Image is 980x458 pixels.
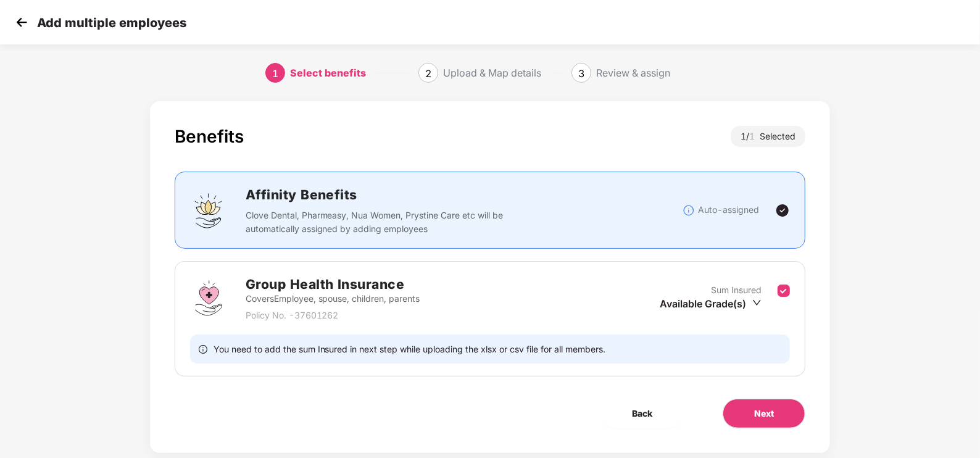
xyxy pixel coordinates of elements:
span: down [752,298,762,307]
div: Benefits [175,126,244,147]
img: svg+xml;base64,PHN2ZyBpZD0iR3JvdXBfSGVhbHRoX0luc3VyYW5jZSIgZGF0YS1uYW1lPSJHcm91cCBIZWFsdGggSW5zdX... [190,280,227,317]
img: svg+xml;base64,PHN2ZyBpZD0iVGljay0yNHgyNCIgeG1sbnM9Imh0dHA6Ly93d3cudzMub3JnLzIwMDAvc3ZnIiB3aWR0aD... [775,203,790,218]
span: 1 [272,67,278,80]
p: Clove Dental, Pharmeasy, Nua Women, Prystine Care etc will be automatically assigned by adding em... [246,209,508,236]
div: Available Grade(s) [660,297,762,310]
span: You need to add the sum Insured in next step while uploading the xlsx or csv file for all members. [214,343,606,355]
span: Next [754,407,774,420]
div: Upload & Map details [443,63,541,83]
p: Auto-assigned [698,203,759,217]
h2: Group Health Insurance [246,274,420,294]
span: 2 [425,67,431,80]
div: 1 / Selected [731,126,805,147]
span: info-circle [199,343,207,355]
p: Sum Insured [711,283,762,297]
p: Add multiple employees [37,15,186,30]
button: Back [601,399,683,428]
p: Covers Employee, spouse, children, parents [246,292,420,306]
div: Review & assign [596,63,670,83]
img: svg+xml;base64,PHN2ZyBpZD0iQWZmaW5pdHlfQmVuZWZpdHMiIGRhdGEtbmFtZT0iQWZmaW5pdHkgQmVuZWZpdHMiIHhtbG... [190,192,227,229]
span: 1 [749,131,760,141]
div: Select benefits [290,63,366,83]
img: svg+xml;base64,PHN2ZyB4bWxucz0iaHR0cDovL3d3dy53My5vcmcvMjAwMC9zdmciIHdpZHRoPSIzMCIgaGVpZ2h0PSIzMC... [12,13,31,31]
h2: Affinity Benefits [246,185,683,205]
button: Next [723,399,805,428]
p: Policy No. - 37601262 [246,309,420,322]
span: 3 [578,67,584,80]
span: Back [632,407,652,420]
img: svg+xml;base64,PHN2ZyBpZD0iSW5mb18tXzMyeDMyIiBkYXRhLW5hbWU9IkluZm8gLSAzMngzMiIgeG1sbnM9Imh0dHA6Ly... [683,204,695,217]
